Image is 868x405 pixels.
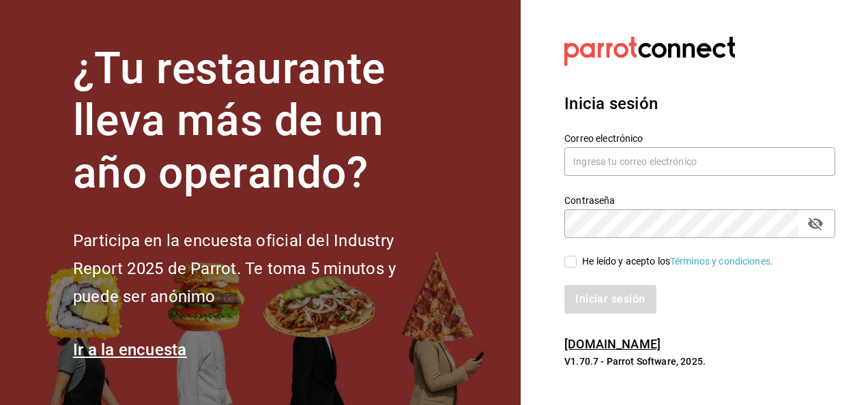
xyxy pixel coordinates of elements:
button: passwordField [804,212,827,235]
input: Ingresa tu correo electrónico [564,147,835,176]
a: [DOMAIN_NAME] [564,337,661,351]
h1: ¿Tu restaurante lleva más de un año operando? [73,43,442,200]
a: Términos y condiciones. [670,256,773,267]
a: Ir a la encuesta [73,340,187,359]
h2: Participa en la encuesta oficial del Industry Report 2025 de Parrot. Te toma 5 minutos y puede se... [73,227,442,310]
div: He leído y acepto los [582,254,773,269]
label: Contraseña [564,195,835,205]
h3: Inicia sesión [564,91,835,116]
label: Correo electrónico [564,133,835,142]
p: V1.70.7 - Parrot Software, 2025. [564,355,835,368]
